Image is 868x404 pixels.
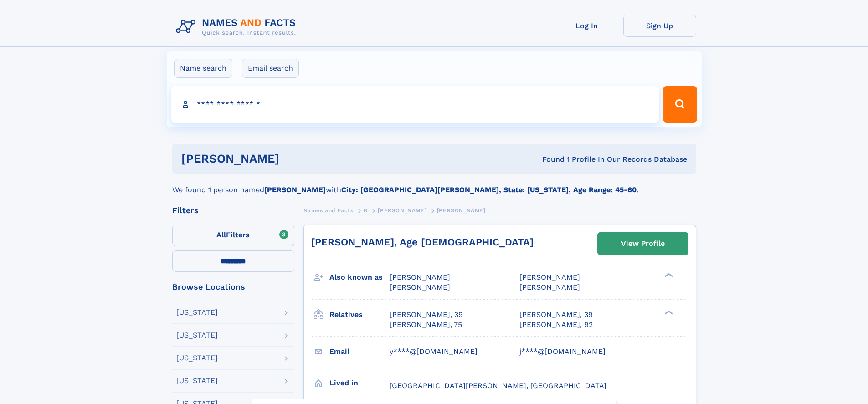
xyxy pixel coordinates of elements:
div: [US_STATE] [176,354,218,362]
span: [PERSON_NAME] [519,273,580,281]
label: Name search [174,59,232,78]
div: [US_STATE] [176,377,218,384]
a: [PERSON_NAME], 39 [390,310,463,320]
div: [US_STATE] [176,309,218,316]
a: [PERSON_NAME], 39 [519,310,593,320]
span: [GEOGRAPHIC_DATA][PERSON_NAME], [GEOGRAPHIC_DATA] [390,381,606,390]
input: search input [171,86,659,123]
h3: Also known as [329,270,390,285]
span: [PERSON_NAME] [378,207,426,214]
b: [PERSON_NAME] [264,185,326,194]
a: Log In [550,15,623,37]
div: View Profile [621,233,665,254]
h3: Relatives [329,307,390,322]
a: B [364,205,368,216]
h1: [PERSON_NAME] [181,153,411,164]
div: Browse Locations [172,283,294,291]
div: Found 1 Profile In Our Records Database [411,154,687,164]
img: Logo Names and Facts [172,15,303,39]
span: B [364,207,368,214]
h3: Lived in [329,375,390,391]
a: [PERSON_NAME], Age [DEMOGRAPHIC_DATA] [311,236,534,248]
button: Search Button [663,86,697,123]
h3: Email [329,344,390,359]
div: [US_STATE] [176,332,218,339]
span: [PERSON_NAME] [390,273,450,281]
div: Filters [172,206,294,215]
a: View Profile [598,233,688,255]
div: We found 1 person named with . [172,174,696,195]
span: [PERSON_NAME] [390,283,450,291]
a: [PERSON_NAME], 92 [519,320,593,330]
div: ❯ [663,309,673,315]
div: ❯ [663,272,673,278]
label: Email search [242,59,299,78]
label: Filters [172,225,294,246]
a: Sign Up [623,15,696,37]
a: [PERSON_NAME] [378,205,426,216]
span: [PERSON_NAME] [437,207,486,214]
span: All [216,230,226,239]
b: City: [GEOGRAPHIC_DATA][PERSON_NAME], State: [US_STATE], Age Range: 45-60 [341,185,637,194]
a: [PERSON_NAME], 75 [390,320,462,330]
a: Names and Facts [303,205,354,216]
span: [PERSON_NAME] [519,283,580,291]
